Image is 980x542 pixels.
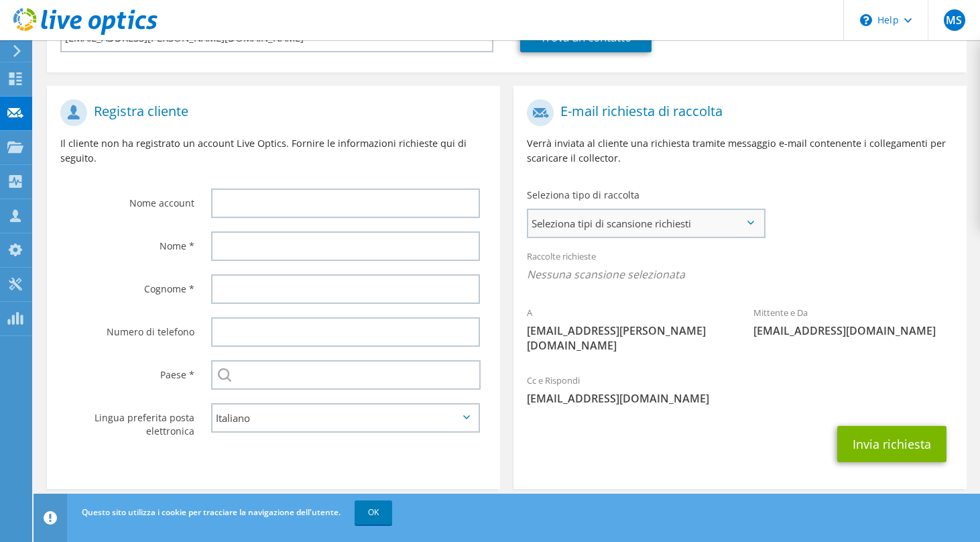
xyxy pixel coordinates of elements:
svg: \n [860,14,872,26]
label: Numero di telefono [60,317,194,339]
span: Questo sito utilizza i cookie per tracciare la navigazione dell'utente. [82,506,341,518]
label: Paese * [60,360,194,382]
span: [EMAIL_ADDRESS][PERSON_NAME][DOMAIN_NAME] [527,323,727,353]
h1: E-mail richiesta di raccolta [527,99,946,126]
label: Nome account [60,188,194,210]
a: OK [355,500,392,525]
div: Mittente e Da [740,299,967,345]
button: Invia richiesta [837,426,946,462]
span: [EMAIL_ADDRESS][DOMAIN_NAME] [527,391,953,406]
p: Il cliente non ha registrato un account Live Optics. Fornire le informazioni richieste qui di seg... [60,136,487,166]
h1: Registra cliente [60,99,480,126]
span: Seleziona tipi di scansione richiesti [528,210,763,237]
div: Cc e Rispondi [513,366,967,413]
span: [EMAIL_ADDRESS][DOMAIN_NAME] [753,323,953,338]
p: Verrà inviata al cliente una richiesta tramite messaggio e-mail contenente i collegamenti per sca... [527,136,953,166]
label: Nome * [60,231,194,253]
div: A [513,299,740,360]
label: Cognome * [60,274,194,296]
label: Lingua preferita posta elettronica [60,403,194,438]
div: Raccolte richieste [513,242,967,292]
span: MS [944,9,965,31]
span: Nessuna scansione selezionata [527,267,953,282]
label: Seleziona tipo di raccolta [527,188,639,202]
